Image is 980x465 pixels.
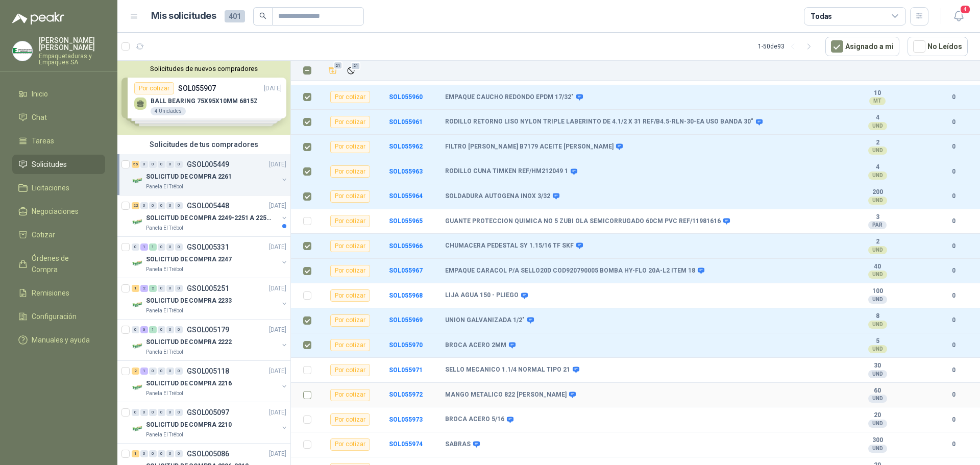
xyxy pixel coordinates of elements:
b: SABRAS [445,440,471,449]
div: 0 [132,409,139,416]
div: UND [868,146,887,155]
div: Todas [811,11,832,22]
b: CHUMACERA PEDESTAL SY 1.15/16 TF SKF [445,242,574,250]
div: Por cotizar [330,413,370,426]
button: No Leídos [908,37,968,56]
img: Company Logo [132,381,144,394]
span: Remisiones [32,287,69,299]
b: 30 [842,362,913,370]
p: SOLICITUD DE COMPRA 2247 [146,255,232,264]
b: 10 [842,89,913,97]
div: UND [868,420,887,428]
a: 0 1 1 0 0 0 GSOL005331[DATE] Company LogoSOLICITUD DE COMPRA 2247Panela El Trébol [132,241,288,274]
div: PAR [868,221,887,229]
a: 55 0 0 0 0 0 GSOL005449[DATE] Company LogoSOLICITUD DE COMPRA 2261Panela El Trébol [132,158,288,191]
div: 0 [132,243,139,251]
b: 0 [939,390,968,400]
div: 1 [132,285,139,292]
b: 0 [939,291,968,301]
a: SOL055973 [389,416,423,423]
b: 200 [842,188,913,197]
div: Solicitudes de tus compradores [117,135,290,154]
span: search [259,12,266,19]
a: Órdenes de Compra [12,249,105,279]
b: 20 [842,411,913,420]
div: 0 [166,285,174,292]
div: 0 [140,161,148,168]
div: 0 [140,409,148,416]
div: Por cotizar [330,314,370,327]
div: 2 [140,285,148,292]
b: 0 [939,340,968,350]
div: 0 [149,161,157,168]
b: SELLO MECANICO 1.1/4 NORMAL TIPO 21 [445,366,570,374]
b: EMPAQUE CAUCHO REDONDO EPDM 17/32" [445,93,574,102]
a: SOL055966 [389,242,423,250]
p: GSOL005449 [187,161,229,168]
div: UND [868,122,887,130]
div: 0 [149,202,157,209]
p: [DATE] [269,160,286,169]
p: [DATE] [269,325,286,335]
button: Añadir [326,63,340,78]
p: [PERSON_NAME] [PERSON_NAME] [39,37,105,51]
span: Solicitudes [32,159,67,170]
div: Por cotizar [330,141,370,153]
div: 0 [158,285,165,292]
a: Cotizar [12,225,105,244]
div: 0 [166,326,174,333]
div: Por cotizar [330,116,370,128]
a: Inicio [12,84,105,104]
a: SOL055967 [389,267,423,274]
b: 4 [842,114,913,122]
span: Tareas [32,135,54,146]
div: 0 [175,326,183,333]
span: 21 [351,62,360,70]
p: GSOL005097 [187,409,229,416]
p: Panela El Trébol [146,307,183,315]
b: 0 [939,415,968,425]
div: 0 [158,450,165,457]
a: SOL055972 [389,391,423,398]
b: 0 [939,439,968,449]
p: GSOL005251 [187,285,229,292]
div: 0 [175,450,183,457]
div: UND [868,395,887,403]
span: Chat [32,112,47,123]
div: 2 [132,368,139,375]
a: SOL055971 [389,366,423,374]
p: [DATE] [269,201,286,211]
div: UND [868,370,887,378]
b: SOLDADURA AUTOGENA INOX 3/32 [445,192,550,201]
b: MANGO METALICO 822 [PERSON_NAME] [445,391,567,399]
b: BROCA ACERO 5/16 [445,415,504,424]
b: 0 [939,117,968,127]
div: Por cotizar [330,190,370,203]
a: Tareas [12,131,105,151]
b: 2 [842,139,913,147]
b: 3 [842,213,913,222]
div: Por cotizar [330,265,370,277]
div: 0 [166,368,174,375]
a: SOL055968 [389,292,423,299]
img: Company Logo [132,175,144,187]
b: 0 [939,315,968,325]
img: Company Logo [13,41,32,61]
img: Company Logo [132,340,144,352]
div: Por cotizar [330,289,370,302]
div: 0 [166,161,174,168]
div: 0 [149,450,157,457]
span: 4 [960,5,971,14]
a: SOL055970 [389,341,423,349]
div: Por cotizar [330,364,370,376]
div: 0 [166,409,174,416]
div: Por cotizar [330,91,370,103]
a: SOL055969 [389,316,423,324]
a: Chat [12,108,105,127]
div: 0 [175,161,183,168]
a: SOL055962 [389,143,423,150]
